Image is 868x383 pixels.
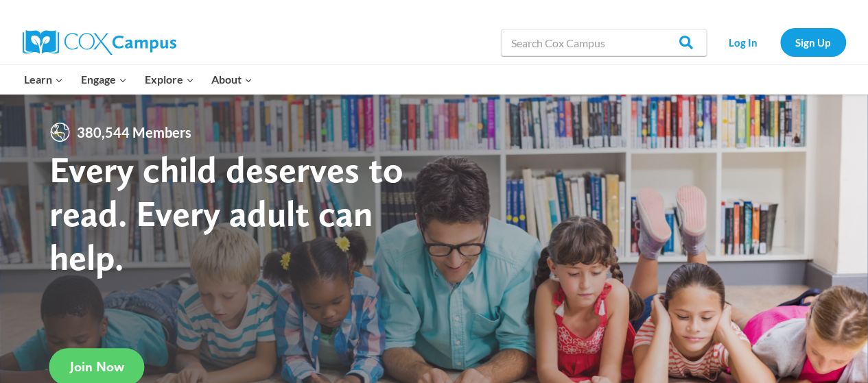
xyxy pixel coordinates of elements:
button: Child menu of About [202,65,261,94]
button: Child menu of Explore [136,65,203,94]
span: 380,544 Members [71,121,197,143]
input: Search Cox Campus [501,29,707,56]
a: Log In [714,28,773,56]
a: Sign Up [780,28,846,56]
img: Cox Campus [23,30,176,55]
nav: Secondary Navigation [714,28,846,56]
nav: Primary Navigation [16,65,261,94]
button: Child menu of Learn [16,65,73,94]
strong: Every child deserves to read. Every adult can help. [49,147,403,278]
span: Join Now [70,358,124,375]
button: Child menu of Engage [72,65,136,94]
